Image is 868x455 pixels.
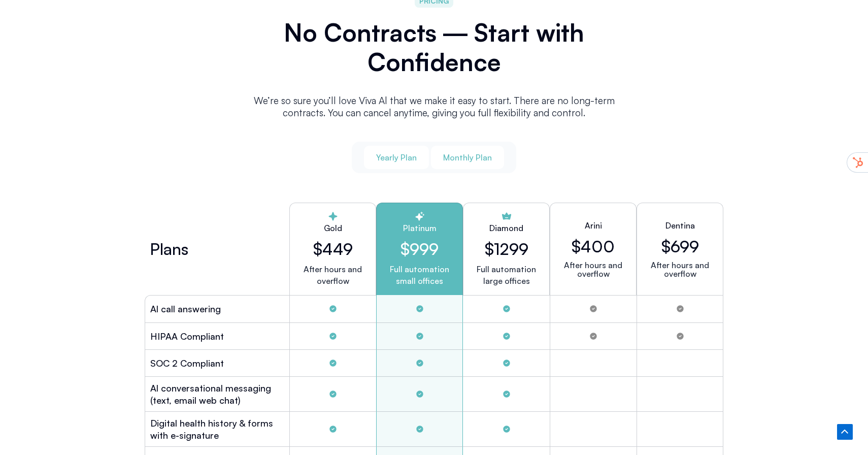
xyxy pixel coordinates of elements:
h2: Digital health history & forms with e-signature [150,417,284,441]
h2: Platinum [385,222,454,234]
h2: $1299 [485,239,528,258]
h2: No Contracts ― Start with Confidence [241,18,627,77]
h2: Al conversational messaging (text, email web chat) [150,382,284,406]
p: After hours and overflow [558,261,628,278]
h2: $449 [298,239,368,258]
h2: Gold [298,222,368,234]
h2: $400 [572,237,615,256]
p: Full automation small offices [385,264,454,287]
h2: Arini [585,219,602,232]
p: After hours and overflow [298,264,368,287]
h2: SOC 2 Compliant [150,357,224,369]
p: We’re so sure you’ll love Viva Al that we make it easy to start. There are no long-term contracts... [241,94,627,119]
span: Monthly Plan [443,152,492,163]
p: After hours and overflow [645,261,715,278]
h2: $999 [385,239,454,258]
h2: Dentina [665,219,695,232]
h2: Plans [150,243,188,255]
h2: HIPAA Compliant [150,330,224,342]
h2: Al call answering [150,303,221,315]
h2: Diamond [489,222,523,234]
span: Yearly Plan [376,152,417,163]
p: Full automation large offices [477,264,536,287]
h2: $699 [661,237,699,256]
